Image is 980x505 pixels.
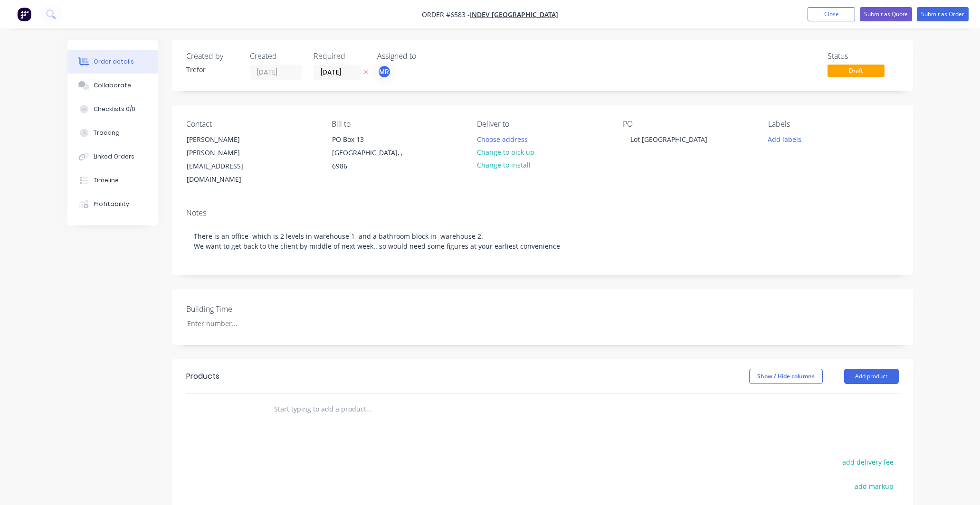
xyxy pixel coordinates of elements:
[94,57,134,66] div: Order details
[749,369,823,384] button: Show / Hide columns
[17,7,31,21] img: Factory
[623,120,753,129] div: PO
[186,52,238,61] div: Created by
[94,105,135,113] div: Checklists 0/0
[808,7,855,21] button: Close
[186,65,238,75] div: Trefor
[422,10,470,19] span: Order #6583 -
[67,74,158,97] button: Collaborate
[187,133,266,146] div: [PERSON_NAME]
[186,222,899,261] div: There is an office which is 2 levels in warehouse 1 and a bathroom block in warehouse 2. We want ...
[67,97,158,121] button: Checklists 0/0
[94,129,120,137] div: Tracking
[324,132,419,173] div: PO Box 13[GEOGRAPHIC_DATA], , 6986
[477,120,607,129] div: Deliver to
[844,369,899,384] button: Add product
[332,133,411,146] div: PO Box 13
[67,121,158,145] button: Tracking
[377,65,391,79] button: MR
[94,81,131,90] div: Collaborate
[332,146,411,173] div: [GEOGRAPHIC_DATA], , 6986
[94,152,134,161] div: Linked Orders
[332,120,462,129] div: Bill to
[623,132,715,146] div: Lot [GEOGRAPHIC_DATA]
[917,7,969,21] button: Submit as Order
[828,65,885,76] span: Draft
[67,145,158,168] button: Linked Orders
[187,146,266,186] div: [PERSON_NAME][EMAIL_ADDRESS][DOMAIN_NAME]
[179,317,304,331] input: Enter number...
[186,303,305,315] label: Building Time
[377,52,472,61] div: Assigned to
[763,132,807,145] button: Add labels
[470,10,558,19] a: INDEV [GEOGRAPHIC_DATA]
[250,52,302,61] div: Created
[186,120,316,129] div: Contact
[472,146,539,159] button: Change to pick up
[274,400,464,419] input: Start typing to add a product...
[472,159,535,171] button: Change to install
[828,52,899,61] div: Status
[67,192,158,216] button: Profitability
[472,132,533,145] button: Choose address
[94,176,119,185] div: Timeline
[186,371,219,382] div: Products
[768,120,898,129] div: Labels
[94,200,129,208] div: Profitability
[186,208,899,217] div: Notes
[67,168,158,192] button: Timeline
[837,456,899,468] button: add delivery fee
[860,7,912,21] button: Submit as Quote
[179,132,274,187] div: [PERSON_NAME][PERSON_NAME][EMAIL_ADDRESS][DOMAIN_NAME]
[67,50,158,74] button: Order details
[314,52,366,61] div: Required
[850,480,899,493] button: add markup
